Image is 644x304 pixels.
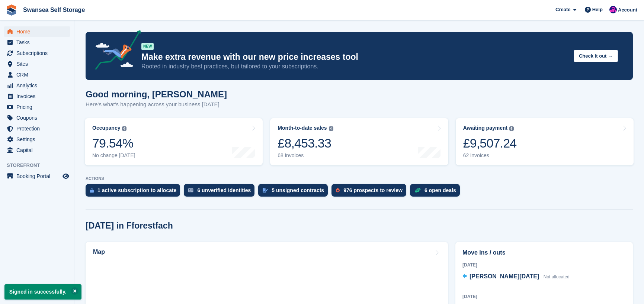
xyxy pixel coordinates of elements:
[555,6,570,13] span: Create
[86,176,633,181] p: ACTIONS
[86,100,227,109] p: Here's what's happening across your business [DATE]
[4,80,70,91] a: menu
[16,171,61,181] span: Booking Portal
[272,187,324,193] div: 5 unsigned contracts
[456,118,634,165] a: Awaiting payment £9,507.24 62 invoices
[97,187,176,193] div: 1 active subscription to allocate
[544,274,570,279] span: Not allocated
[16,69,61,80] span: CRM
[4,26,70,37] a: menu
[197,187,251,193] div: 6 unverified identities
[86,89,227,99] h1: Good morning, [PERSON_NAME]
[4,123,70,134] a: menu
[278,136,333,151] div: £8,453.33
[89,30,141,72] img: price-adjustments-announcement-icon-8257ccfd72463d97f412b2fc003d46551f7dbcb40ab6d574587a9cd5c0d94...
[609,6,617,13] img: Donna Davies
[141,62,568,71] p: Rooted in industry best practices, but tailored to your subscriptions.
[509,126,514,131] img: icon-info-grey-7440780725fd019a000dd9b08b2336e03edf1995a4989e88bcd33f0948082b44.svg
[184,184,258,200] a: 6 unverified identities
[4,59,70,69] a: menu
[85,118,263,165] a: Occupancy 79.54% No change [DATE]
[424,187,456,193] div: 6 open deals
[4,171,70,181] a: menu
[462,248,626,257] h2: Move ins / outs
[92,136,135,151] div: 79.54%
[141,52,568,62] p: Make extra revenue with our new price increases tool
[463,152,517,159] div: 62 invoices
[90,188,94,193] img: active_subscription_to_allocate_icon-d502201f5373d7db506a760aba3b589e785aa758c864c3986d89f69b8ff3...
[16,123,61,134] span: Protection
[4,102,70,112] a: menu
[86,221,173,231] h2: [DATE] in Fforestfach
[574,50,618,62] button: Check it out →
[4,284,81,300] p: Signed in successfully.
[86,184,184,200] a: 1 active subscription to allocate
[463,136,517,151] div: £9,507.24
[16,145,61,155] span: Capital
[4,91,70,101] a: menu
[141,43,154,50] div: NEW
[16,91,61,101] span: Invoices
[462,262,626,268] div: [DATE]
[462,293,626,300] div: [DATE]
[16,113,61,123] span: Coupons
[618,6,637,14] span: Account
[331,184,410,200] a: 976 prospects to review
[16,37,61,48] span: Tasks
[4,69,70,80] a: menu
[16,102,61,112] span: Pricing
[20,4,88,16] a: Swansea Self Storage
[263,188,268,193] img: contract_signature_icon-13c848040528278c33f63329250d36e43548de30e8caae1d1a13099fd9432cc5.svg
[16,80,61,91] span: Analytics
[188,188,193,193] img: verify_identity-adf6edd0f0f0b5bbfe63781bf79b02c33cf7c696d77639b501bdc392416b5a36.svg
[278,125,327,131] div: Month-to-date sales
[61,172,70,181] a: Preview store
[463,125,508,131] div: Awaiting payment
[122,126,126,131] img: icon-info-grey-7440780725fd019a000dd9b08b2336e03edf1995a4989e88bcd33f0948082b44.svg
[336,188,340,193] img: prospect-51fa495bee0391a8d652442698ab0144808aea92771e9ea1ae160a38d050c398.svg
[462,272,570,282] a: [PERSON_NAME][DATE] Not allocated
[414,188,421,193] img: deal-1b604bf984904fb50ccaf53a9ad4b4a5d6e5aea283cecdc64d6e3604feb123c2.svg
[410,184,464,200] a: 6 open deals
[4,37,70,48] a: menu
[4,113,70,123] a: menu
[592,6,603,13] span: Help
[93,249,105,255] h2: Map
[4,48,70,58] a: menu
[258,184,331,200] a: 5 unsigned contracts
[4,134,70,145] a: menu
[16,59,61,69] span: Sites
[92,125,120,131] div: Occupancy
[16,26,61,37] span: Home
[470,273,539,279] span: [PERSON_NAME][DATE]
[343,187,403,193] div: 976 prospects to review
[6,4,17,16] img: stora-icon-8386f47178a22dfd0bd8f6a31ec36ba5ce8667c1dd55bd0f319d3a0aa187defe.svg
[7,162,74,169] span: Storefront
[16,134,61,145] span: Settings
[16,48,61,58] span: Subscriptions
[4,145,70,155] a: menu
[92,152,135,159] div: No change [DATE]
[329,126,333,131] img: icon-info-grey-7440780725fd019a000dd9b08b2336e03edf1995a4989e88bcd33f0948082b44.svg
[270,118,448,165] a: Month-to-date sales £8,453.33 68 invoices
[278,152,333,159] div: 68 invoices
